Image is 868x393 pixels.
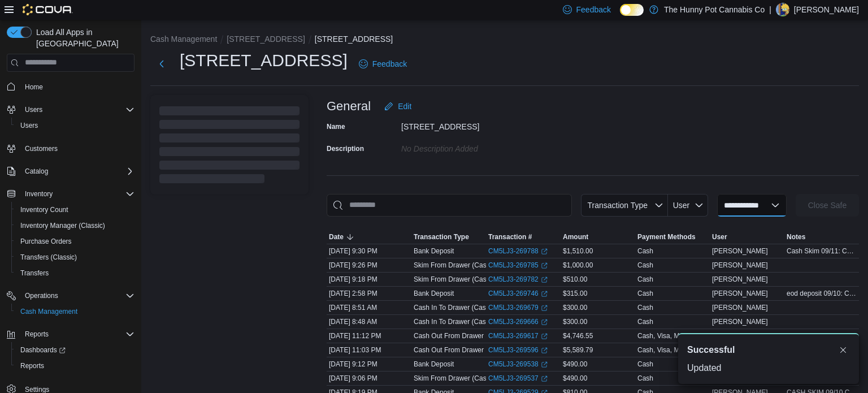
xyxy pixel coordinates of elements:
[2,140,139,157] button: Customers
[488,303,548,312] a: CM5LJ3-269679External link
[587,201,648,210] span: Transaction Type
[712,275,768,284] span: [PERSON_NAME]
[315,34,393,44] button: [STREET_ADDRESS]
[673,201,690,210] span: User
[414,275,498,284] p: Skim From Drawer (Cash 2)
[20,165,134,178] span: Catalog
[11,218,139,234] button: Inventory Manager (Classic)
[488,331,548,340] a: CM5LJ3-269617External link
[327,258,411,272] div: [DATE] 9:26 PM
[488,275,548,284] a: CM5LJ3-269782External link
[411,230,486,244] button: Transaction Type
[25,105,42,114] span: Users
[712,317,768,326] span: [PERSON_NAME]
[16,305,134,318] span: Cash Management
[414,261,498,270] p: Skim From Drawer (Cash 1)
[664,3,765,16] p: The Hunny Pot Cannabis Co
[327,287,411,300] div: [DATE] 2:58 PM
[329,232,344,241] span: Date
[327,343,411,357] div: [DATE] 11:03 PM
[541,305,548,312] svg: External link
[2,326,139,342] button: Reports
[20,80,134,94] span: Home
[20,221,105,230] span: Inventory Manager (Classic)
[16,251,134,264] span: Transfers (Classic)
[563,275,587,284] span: $510.00
[787,247,857,256] span: Cash Skim 09/11: CASH 1: $100 x 5 = $500 $50 x 6 = $300 $20 x 10 = $200 CASH 2: $100 x 2 = $200 $...
[16,266,53,280] a: Transfers
[712,303,768,312] span: [PERSON_NAME]
[637,232,696,241] span: Payment Methods
[488,247,548,256] a: CM5LJ3-269788External link
[20,327,134,341] span: Reports
[16,235,134,248] span: Purchase Orders
[581,194,668,217] button: Transaction Type
[20,289,63,303] button: Operations
[637,360,653,369] div: Cash
[637,346,692,355] div: Cash, Visa, Mas...
[787,232,805,241] span: Notes
[541,262,548,269] svg: External link
[327,301,411,314] div: [DATE] 8:51 AM
[414,374,498,383] p: Skim From Drawer (Cash 1)
[20,187,134,201] span: Inventory
[20,205,68,214] span: Inventory Count
[637,331,692,340] div: Cash, Visa, Mas...
[20,187,57,201] button: Inventory
[20,346,66,355] span: Dashboards
[20,269,49,278] span: Transfers
[2,163,139,179] button: Catalog
[11,118,139,133] button: Users
[16,203,134,217] span: Inventory Count
[25,330,49,339] span: Reports
[563,232,588,241] span: Amount
[488,317,548,326] a: CM5LJ3-269666External link
[488,374,548,383] a: CM5LJ3-269537External link
[327,329,411,343] div: [DATE] 11:12 PM
[776,3,789,16] div: Shannon Shute
[401,140,553,153] div: No Description added
[710,230,784,244] button: User
[414,247,454,256] p: Bank Deposit
[372,58,407,70] span: Feedback
[668,194,708,217] button: User
[20,121,38,130] span: Users
[784,230,859,244] button: Notes
[20,103,134,116] span: Users
[637,303,653,312] div: Cash
[563,374,587,383] span: $490.00
[2,288,139,304] button: Operations
[16,305,82,318] a: Cash Management
[11,265,139,281] button: Transfers
[414,331,511,340] p: Cash Out From Drawer (Cash 1)
[414,232,469,241] span: Transaction Type
[16,119,134,132] span: Users
[637,275,653,284] div: Cash
[25,291,58,300] span: Operations
[16,203,73,217] a: Inventory Count
[20,327,53,341] button: Reports
[794,3,859,16] p: [PERSON_NAME]
[327,122,345,131] label: Name
[11,249,139,265] button: Transfers (Classic)
[25,167,48,176] span: Catalog
[25,189,53,198] span: Inventory
[541,347,548,354] svg: External link
[150,53,173,75] button: Next
[414,346,511,355] p: Cash Out From Drawer (Cash 2)
[11,202,139,218] button: Inventory Count
[712,261,768,270] span: [PERSON_NAME]
[11,234,139,249] button: Purchase Orders
[11,358,139,374] button: Reports
[401,118,553,131] div: [STREET_ADDRESS]
[712,289,768,298] span: [PERSON_NAME]
[16,343,134,357] span: Dashboards
[327,357,411,371] div: [DATE] 9:12 PM
[20,237,72,246] span: Purchase Orders
[796,194,859,217] button: Close Safe
[159,109,300,185] span: Loading
[563,360,587,369] span: $490.00
[541,248,548,255] svg: External link
[327,194,572,217] input: This is a search bar. As you type, the results lower in the page will automatically filter.
[488,261,548,270] a: CM5LJ3-269785External link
